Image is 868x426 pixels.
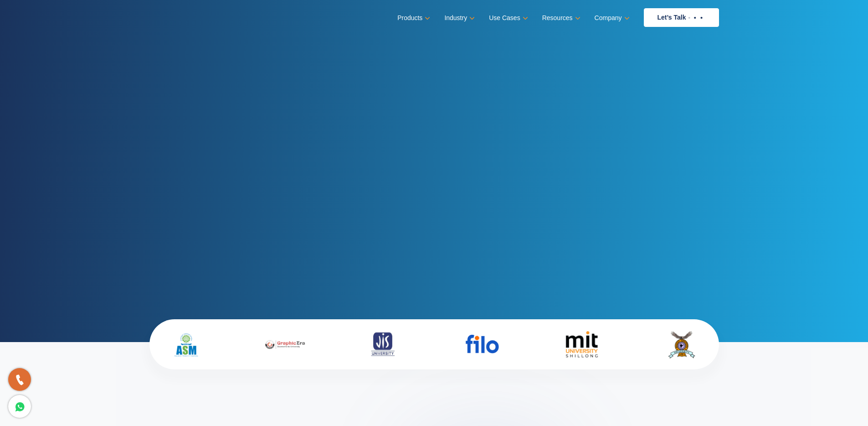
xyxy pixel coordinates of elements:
[489,11,526,25] a: Use Cases
[644,8,719,27] a: Let’s Talk
[542,11,579,25] a: Resources
[397,11,428,25] a: Products
[444,11,473,25] a: Industry
[595,11,628,25] a: Company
